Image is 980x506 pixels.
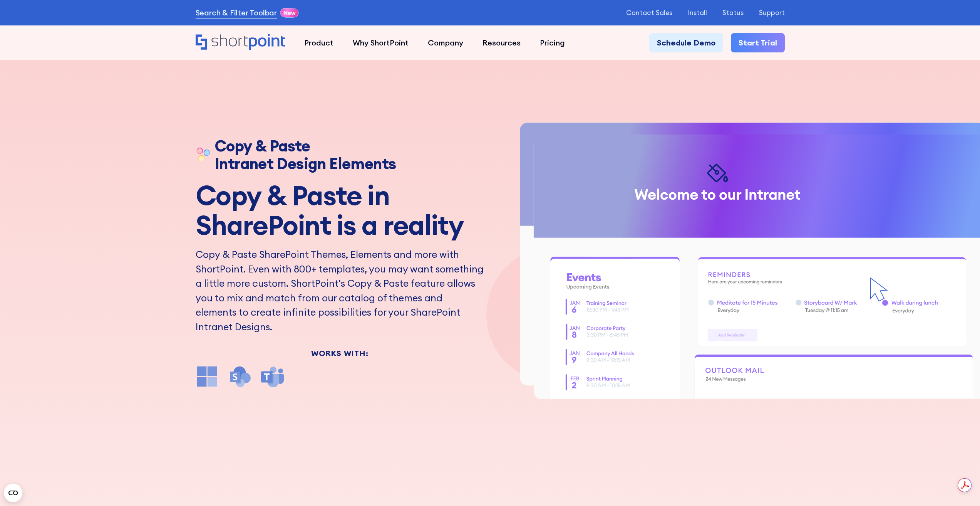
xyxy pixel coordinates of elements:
div: Pricing [540,37,565,49]
img: SharePoint icon [228,365,251,388]
a: Search & Filter Toolbar [196,7,277,18]
a: Install [688,9,707,17]
p: Copy & Paste SharePoint Themes, Elements and more with ShortPoint. Even with 800+ templates, you ... [196,247,484,334]
a: Start Trial [731,33,785,52]
a: Support [759,9,785,17]
h2: Copy & Paste in SharePoint is a reality [196,180,484,240]
a: Resources [473,33,530,52]
img: microsoft teams icon [261,365,284,388]
img: microsoft office icon [196,365,219,388]
div: Works With: [196,350,484,357]
a: Status [722,9,744,17]
div: Why ShortPoint [353,37,409,49]
a: Home [196,34,285,51]
button: Open CMP widget [4,484,22,502]
div: Product [304,37,333,49]
a: Pricing [530,33,575,52]
a: Product [295,33,343,52]
a: Why ShortPoint [343,33,418,52]
a: Contact Sales [626,9,672,17]
div: Company [428,37,463,49]
iframe: Chat Widget [841,417,980,506]
a: Schedule Demo [649,33,723,52]
a: Company [418,33,473,52]
div: Resources [482,37,521,49]
h1: Copy & Paste Intranet Design Elements [215,137,396,173]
